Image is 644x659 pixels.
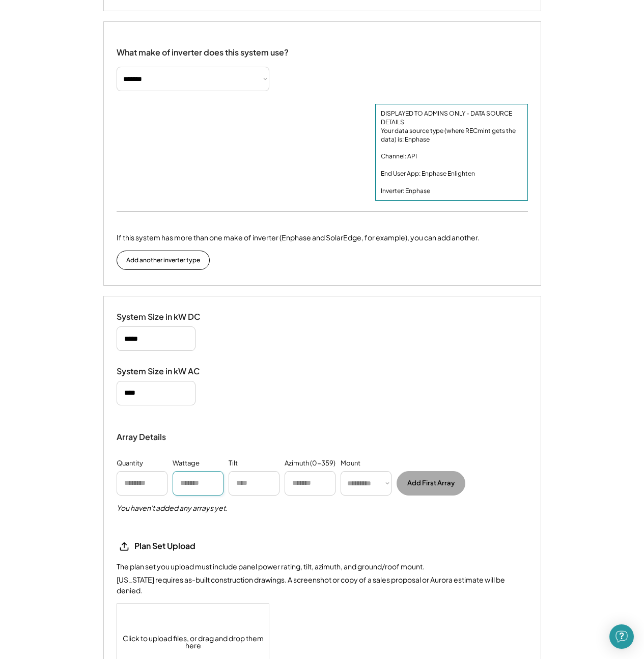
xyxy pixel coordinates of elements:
div: Wattage [173,458,200,469]
div: Quantity [117,458,143,469]
button: Add another inverter type [117,251,210,270]
div: Array Details [117,431,167,443]
div: What make of inverter does this system use? [117,37,289,60]
div: Tilt [229,458,238,469]
button: Add First Array [397,471,465,496]
div: Azimuth (0-359) [285,458,335,469]
div: DISPLAYED TO ADMINS ONLY - DATA SOURCE DETAILS Your data source type (where RECmint gets the data... [381,109,522,195]
div: If this system has more than one make of inverter (Enphase and SolarEdge, for example), you can a... [117,232,480,243]
div: The plan set you upload must include panel power rating, tilt, azimuth, and ground/roof mount. [117,562,425,572]
div: Open Intercom Messenger [609,624,634,649]
div: Mount [341,458,360,469]
div: System Size in kW DC [117,312,218,322]
h5: You haven't added any arrays yet. [117,503,228,513]
div: Plan Set Upload [134,541,236,552]
div: System Size in kW AC [117,366,218,377]
div: [US_STATE] requires as-built construction drawings. A screenshot or copy of a sales proposal or A... [117,574,528,596]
